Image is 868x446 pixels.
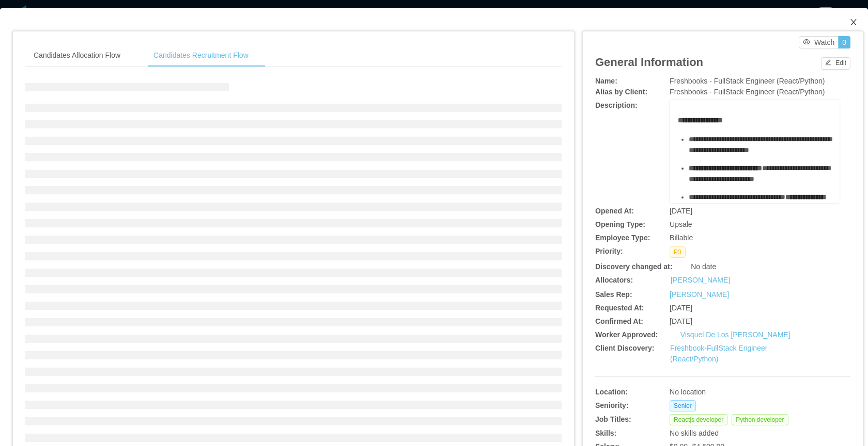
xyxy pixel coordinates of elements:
[670,414,727,425] span: Reactjs developer
[595,388,628,396] b: Location:
[821,57,850,70] button: icon: editEdit
[595,54,703,71] article: General Information
[670,429,719,437] span: No skills added
[145,44,257,67] div: Candidates Recruitment Flow
[595,317,643,325] b: Confirmed At:
[595,290,632,299] b: Sales Rep:
[595,344,654,352] b: Client Discovery:
[595,234,650,242] b: Employee Type:
[670,246,686,258] span: P3
[595,77,617,85] b: Name:
[595,331,658,339] b: Worker Approved:
[595,276,633,284] b: Allocators:
[670,387,797,398] div: No location
[595,262,672,271] b: Discovery changed at:
[595,220,645,228] b: Opening Type:
[670,100,840,203] div: rdw-wrapper
[25,44,129,67] div: Candidates Allocation Flow
[595,101,638,109] b: Description:
[670,290,729,299] a: [PERSON_NAME]
[670,77,825,85] span: Freshbooks - FullStack Engineer (React/Python)
[678,115,832,218] div: rdw-editor
[595,401,629,409] b: Seniority:
[691,262,716,271] span: No date
[595,247,623,255] b: Priority:
[670,207,692,215] span: [DATE]
[595,429,616,437] b: Skills:
[799,36,839,48] button: icon: eyeWatch
[670,400,696,411] span: Senior
[670,317,692,325] span: [DATE]
[732,414,788,425] span: Python developer
[670,344,767,363] a: Freshbook-FullStack Engineer (React/Python)
[680,331,791,339] a: Visquel De Los [PERSON_NAME]
[670,234,693,242] span: Billable
[849,18,858,26] i: icon: close
[670,88,825,96] span: Freshbooks - FullStack Engineer (React/Python)
[670,220,692,228] span: Upsale
[595,304,644,312] b: Requested At:
[595,88,647,96] b: Alias by Client:
[595,207,634,215] b: Opened At:
[670,304,692,312] span: [DATE]
[839,8,868,37] button: Close
[671,275,730,286] a: [PERSON_NAME]
[595,415,631,423] b: Job Titles:
[838,36,850,48] button: 0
